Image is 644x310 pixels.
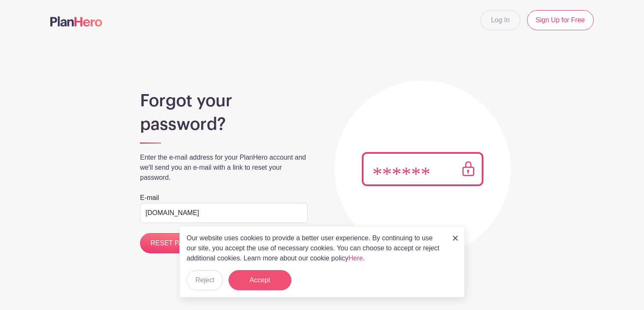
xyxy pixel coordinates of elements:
[140,203,308,223] input: e.g. julie@eventco.com
[362,152,483,186] img: Pass
[50,16,102,26] img: logo-507f7623f17ff9eddc593b1ce0a138ce2505c220e1c5a4e2b4648c50719b7d32.svg
[140,193,159,203] label: E-mail
[140,152,308,183] p: Enter the e-mail address for your PlanHero account and we'll send you an e-mail with a link to re...
[229,270,291,290] button: Accept
[453,236,458,241] img: close_button-5f87c8562297e5c2d7936805f587ecaba9071eb48480494691a3f1689db116b3.svg
[348,255,363,262] a: Here
[187,270,223,290] button: Reject
[140,91,308,111] h1: Forgot your
[187,233,444,263] p: Our website uses cookies to provide a better user experience. By continuing to use our site, you ...
[480,10,520,30] a: Log In
[140,114,308,134] h1: password?
[527,10,594,30] a: Sign Up for Free
[140,233,224,253] input: RESET PASSWORD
